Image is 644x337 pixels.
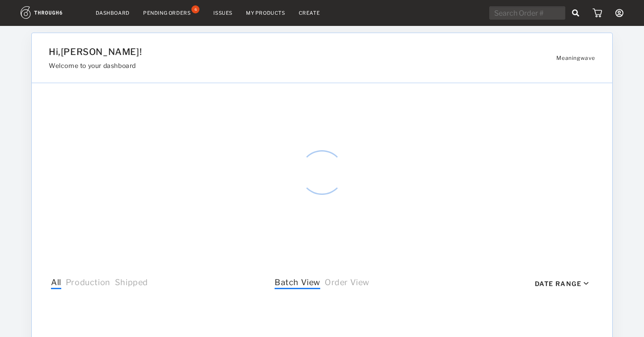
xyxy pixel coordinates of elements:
[143,10,191,16] div: Pending Orders
[213,10,233,16] a: Issues
[21,6,82,19] img: logo.1c10ca64.svg
[593,8,602,17] img: icon_cart.dab5cea1.svg
[115,278,148,289] span: Shipped
[191,5,199,13] div: 6
[49,46,503,57] h1: Hi, [PERSON_NAME] !
[489,6,565,20] input: Search Order #
[49,62,503,69] h3: Welcome to your dashboard
[96,10,130,16] a: Dashboard
[584,282,589,285] img: icon_caret_down_black.69fb8af9.svg
[325,278,369,289] span: Order View
[51,278,61,289] span: All
[556,55,595,61] span: Meaningwave
[143,9,200,17] a: Pending Orders6
[66,278,110,289] span: Production
[535,280,581,287] div: Date Range
[275,278,320,289] span: Batch View
[299,10,320,16] a: Create
[246,10,285,16] a: My Products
